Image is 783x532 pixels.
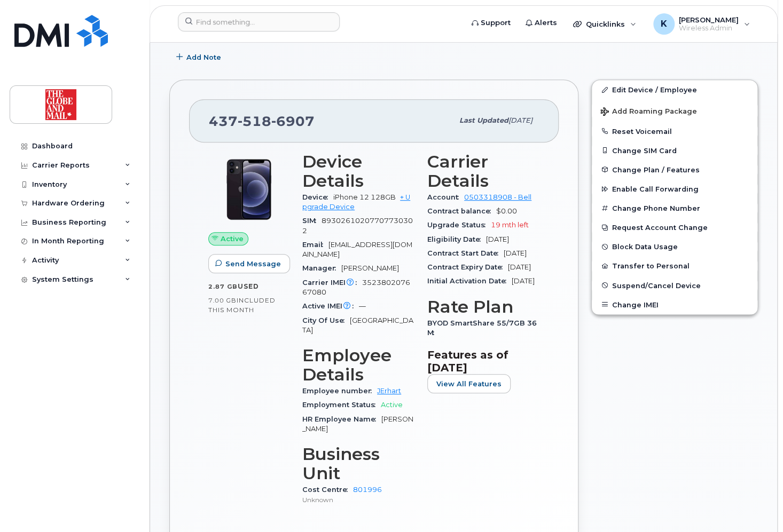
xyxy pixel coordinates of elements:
span: 2.87 GB [208,283,238,290]
span: Active [381,401,403,409]
span: [DATE] [486,235,509,243]
a: 801996 [353,486,382,494]
h3: Device Details [302,152,414,190]
span: [PERSON_NAME] [679,15,739,24]
button: Block Data Usage [592,237,757,256]
button: Send Message [208,254,290,273]
h3: Business Unit [302,444,414,483]
span: [PERSON_NAME] [302,415,413,433]
span: Active [221,234,244,244]
span: Manager [302,264,341,272]
button: Reset Voicemail [592,122,757,141]
span: 7.00 GB [208,297,237,304]
span: 437 [209,113,315,129]
span: Employee number [302,387,377,395]
button: Change Plan / Features [592,160,757,179]
span: 89302610207707730302 [302,217,413,234]
span: [DATE] [508,116,533,124]
span: [DATE] [512,277,535,285]
span: Carrier IMEI [302,279,362,287]
span: Enable Call Forwarding [612,185,699,193]
span: HR Employee Name [302,415,381,423]
span: Support [481,18,511,28]
span: Add Roaming Package [600,107,697,117]
span: City Of Use [302,316,350,324]
h3: Features as of [DATE] [427,348,539,374]
button: Suspend/Cancel Device [592,276,757,295]
a: 0503318908 - Bell [464,193,531,201]
button: Transfer to Personal [592,256,757,275]
span: Change Plan / Features [612,165,700,173]
span: [DATE] [504,249,527,257]
span: [EMAIL_ADDRESS][DOMAIN_NAME] [302,241,412,258]
span: used [238,282,259,290]
span: View All Features [436,379,502,389]
h3: Employee Details [302,346,414,384]
a: Support [464,12,518,34]
a: Edit Device / Employee [592,80,757,99]
span: Active IMEI [302,302,359,310]
span: Contract balance [427,207,496,215]
a: Alerts [518,12,565,34]
span: $0.00 [496,207,517,215]
span: Upgrade Status [427,221,491,229]
button: Change IMEI [592,295,757,314]
span: Alerts [535,18,557,28]
h3: Rate Plan [427,297,539,316]
span: Initial Activation Date [427,277,512,285]
span: 6907 [271,113,315,129]
div: Quicklinks [566,13,644,35]
span: included this month [208,296,276,314]
span: Employment Status [302,401,381,409]
h3: Carrier Details [427,152,539,190]
button: Request Account Change [592,218,757,237]
span: Eligibility Date [427,235,486,243]
span: Add Note [186,52,221,62]
button: View All Features [427,374,511,393]
span: Wireless Admin [679,24,739,33]
span: iPhone 12 128GB [333,193,396,201]
button: Add Note [169,47,230,67]
span: Contract Expiry Date [427,263,508,271]
span: Send Message [225,259,281,269]
button: Change SIM Card [592,141,757,160]
span: Quicklinks [586,20,625,28]
button: Enable Call Forwarding [592,179,757,198]
span: — [359,302,366,310]
p: Unknown [302,495,414,504]
span: Account [427,193,464,201]
span: SIM [302,217,322,225]
button: Add Roaming Package [592,100,757,122]
span: 518 [238,113,271,129]
span: [PERSON_NAME] [341,264,399,272]
span: 19 mth left [491,221,529,229]
span: [DATE] [508,263,531,271]
span: Email [302,241,328,249]
div: Keith [646,13,757,35]
span: Suspend/Cancel Device [612,281,701,289]
span: Device [302,193,333,201]
span: K [661,18,667,30]
span: BYOD SmartShare 55/7GB 36M [427,319,537,337]
a: JErhart [377,387,401,395]
span: Last updated [459,116,508,124]
button: Change Phone Number [592,198,757,218]
span: Contract Start Date [427,249,504,257]
span: [GEOGRAPHIC_DATA] [302,316,413,334]
input: Find something... [178,12,340,31]
span: Cost Centre [302,486,353,494]
img: iPhone_12.jpg [217,157,281,221]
